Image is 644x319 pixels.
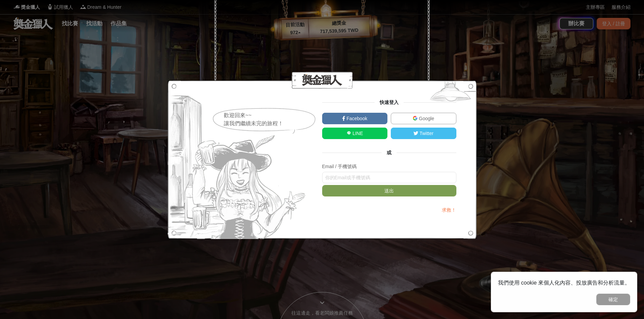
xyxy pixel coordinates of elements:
div: 讓我們繼續未完的旅程！ [224,119,316,128]
span: Twitter [418,131,433,136]
span: LINE [351,131,363,136]
span: Facebook [345,116,367,121]
img: LINE [347,131,351,135]
span: Google [418,116,434,121]
span: 快速登入 [375,100,404,105]
a: 求救！ [442,207,456,213]
span: 我們使用 cookie 來個人化內容、投放廣告和分析流量。 [498,280,630,286]
span: 或 [382,150,397,155]
div: 歡迎回來~~ [224,111,316,119]
img: Signup [168,80,308,239]
img: Signup [424,80,477,106]
img: Google [413,116,418,121]
button: 確定 [596,294,630,305]
div: Email / 手機號碼 [322,163,456,170]
button: 送出 [322,185,456,196]
input: 你的Email或手機號碼 [322,172,456,183]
